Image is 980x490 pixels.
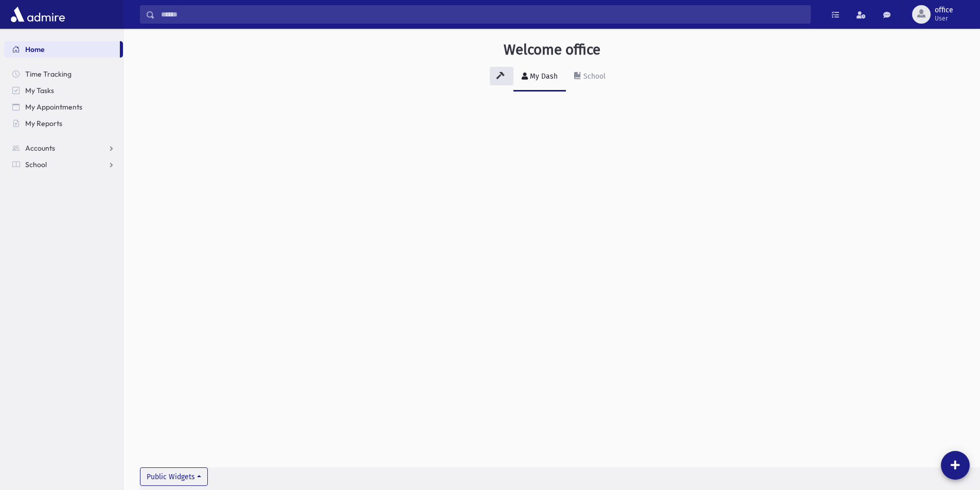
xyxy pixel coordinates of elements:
div: School [581,72,605,81]
span: My Appointments [25,102,82,112]
a: My Reports [4,115,123,132]
a: My Tasks [4,82,123,99]
span: office [935,6,953,14]
span: Home [25,45,45,54]
a: Home [4,41,120,58]
div: My Dash [528,72,558,81]
a: My Appointments [4,99,123,115]
span: My Tasks [25,86,54,95]
h3: Welcome office [504,41,600,59]
span: School [25,160,47,169]
img: AdmirePro [8,4,67,25]
span: Time Tracking [25,69,72,79]
a: School [566,63,614,92]
span: My Reports [25,119,62,128]
a: School [4,156,123,173]
a: Accounts [4,140,123,156]
button: Public Widgets [140,467,208,486]
a: Time Tracking [4,66,123,82]
span: User [935,14,953,23]
span: Accounts [25,143,55,153]
input: Search [155,5,810,24]
a: My Dash [513,63,566,92]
